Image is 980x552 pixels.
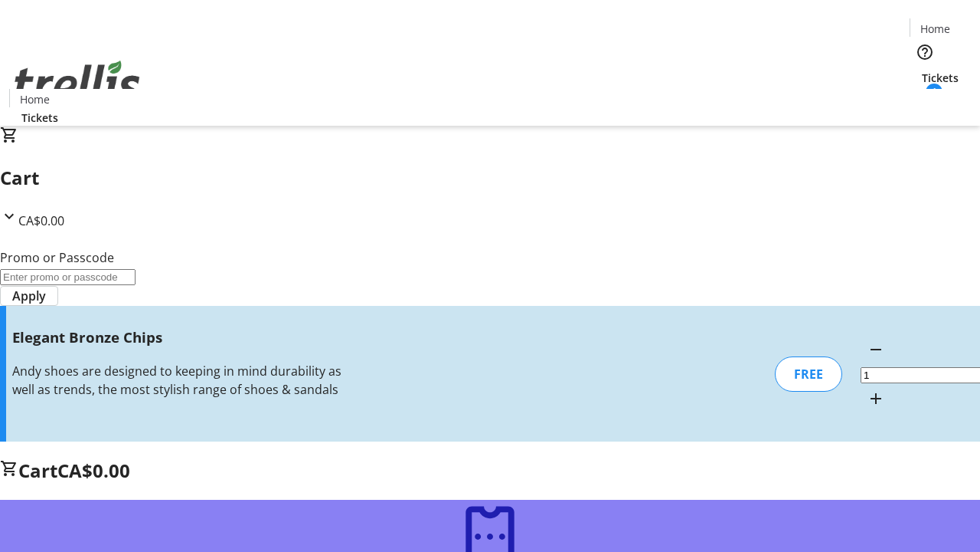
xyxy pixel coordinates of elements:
span: Home [920,21,950,37]
div: FREE [775,356,842,392]
a: Tickets [9,110,70,126]
button: Increment by one [861,383,891,414]
span: Tickets [21,110,58,126]
span: CA$0.00 [18,212,64,229]
span: Tickets [922,70,959,86]
h3: Elegant Bronze Chips [12,327,347,348]
button: Help [910,37,940,67]
span: CA$0.00 [57,458,130,483]
img: Orient E2E Organization GZ8Kxgtmgg's Logo [9,44,145,120]
span: Apply [12,287,46,305]
a: Home [10,91,59,107]
button: Decrement by one [861,334,891,365]
a: Tickets [910,70,971,86]
a: Home [910,21,959,37]
div: Andy shoes are designed to keeping in mind durability as well as trends, the most stylish range o... [12,362,347,399]
span: Home [20,91,50,107]
button: Cart [910,86,940,117]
